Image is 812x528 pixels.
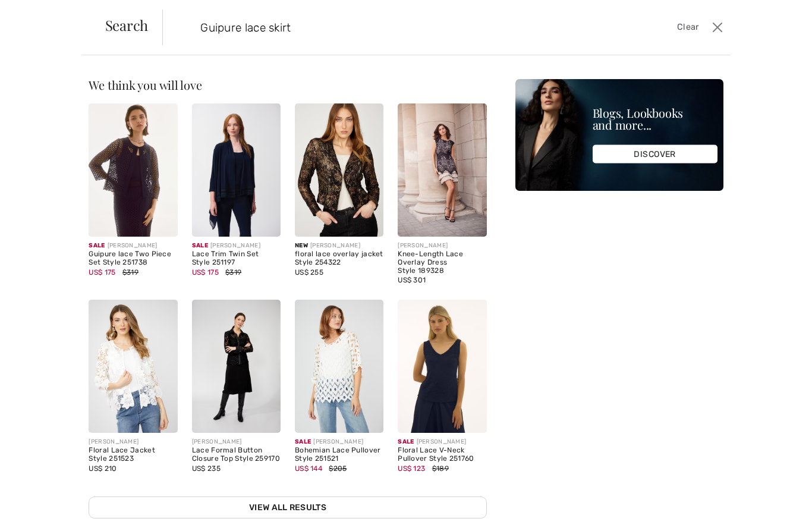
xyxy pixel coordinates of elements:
[89,447,177,463] div: Floral Lace Jacket Style 251523
[677,21,699,34] span: Clear
[192,464,221,473] span: US$ 235
[295,241,383,250] div: [PERSON_NAME]
[432,464,449,473] span: $189
[295,300,383,433] img: Bohemian Lace Pullover Style 251521. Off White
[89,250,177,267] div: Guipure lace Two Piece Set Style 251738
[295,268,323,276] span: US$ 255
[398,103,486,237] img: Knee-Length Lace Overlay Dress Style 189328. Black/Blush
[398,300,486,433] img: Floral Lace V-Neck Pullover Style 251760. Midnight Blue
[192,241,281,250] div: [PERSON_NAME]
[295,250,383,267] div: floral lace overlay jacket Style 254322
[515,79,723,191] img: Blogs, Lookbooks and more...
[709,18,726,37] button: Close
[192,300,281,433] img: Lace Formal Button Closure Top Style 259170. Black
[295,438,311,445] span: Sale
[192,438,281,447] div: [PERSON_NAME]
[89,268,115,276] span: US$ 175
[192,268,219,276] span: US$ 175
[192,103,281,237] img: Lace Trim Twin Set Style 251197. Midnight Blue
[89,77,202,93] span: We think you will love
[192,447,281,463] div: Lace Formal Button Closure Top Style 259170
[398,438,414,445] span: Sale
[122,268,139,276] span: $319
[89,241,177,250] div: [PERSON_NAME]
[593,145,717,164] div: DISCOVER
[593,107,717,131] div: Blogs, Lookbooks and more...
[398,241,486,250] div: [PERSON_NAME]
[89,242,105,249] span: Sale
[191,10,579,45] input: TYPE TO SEARCH
[398,276,426,284] span: US$ 301
[295,242,308,249] span: New
[225,268,241,276] span: $319
[295,447,383,463] div: Bohemian Lace Pullover Style 251521
[192,250,281,267] div: Lace Trim Twin Set Style 251197
[398,447,486,463] div: Floral Lace V-Neck Pullover Style 251760
[329,464,347,473] span: $205
[295,103,383,237] img: floral lace overlay jacket Style 254322. Copper/Black
[89,438,177,447] div: [PERSON_NAME]
[398,250,486,275] div: Knee-Length Lace Overlay Dress Style 189328
[398,464,425,473] span: US$ 123
[89,103,177,237] img: Guipure lace Two Piece Set Style 251738. Black
[398,438,486,447] div: [PERSON_NAME]
[105,18,149,32] span: Search
[89,300,177,433] img: Floral Lace Jacket Style 251523. Off White
[192,242,208,249] span: Sale
[295,438,383,447] div: [PERSON_NAME]
[89,464,117,473] span: US$ 210
[295,464,322,473] span: US$ 144
[89,496,486,518] a: View All Results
